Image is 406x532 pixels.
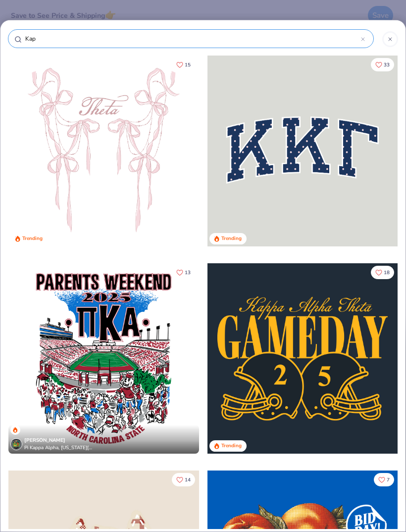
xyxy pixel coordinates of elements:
[172,58,195,71] button: Like
[185,477,191,482] span: 14
[374,473,394,486] button: Like
[221,235,242,242] div: Trending
[24,34,361,44] input: Try "Alpha"
[172,473,195,486] button: Like
[172,266,195,279] button: Like
[185,62,191,67] span: 15
[371,58,394,71] button: Like
[384,62,390,67] span: 33
[22,235,43,242] div: Trending
[371,266,394,279] button: Like
[185,270,191,275] span: 13
[387,477,390,482] span: 7
[24,437,65,444] span: [PERSON_NAME]
[221,442,242,450] div: Trending
[384,270,390,275] span: 18
[24,444,93,452] span: Pi Kappa Alpha, [US_STATE][GEOGRAPHIC_DATA]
